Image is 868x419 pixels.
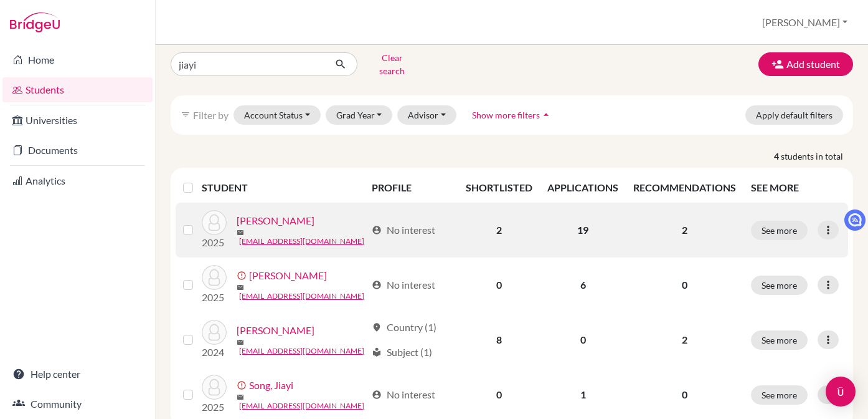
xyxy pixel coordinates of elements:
[540,312,626,367] td: 0
[202,400,227,415] p: 2025
[626,173,743,203] th: RECOMMENDATIONS
[774,150,781,163] strong: 4
[239,400,364,412] a: [EMAIL_ADDRESS][DOMAIN_NAME]
[2,168,153,193] a: Analytics
[237,323,314,338] a: [PERSON_NAME]
[202,375,227,400] img: Song, Jiayi
[372,387,435,402] div: No interest
[249,268,327,283] a: [PERSON_NAME]
[357,48,427,80] button: Clear search
[237,393,244,401] span: mail
[633,223,736,238] p: 2
[237,380,249,390] span: error_outline
[758,52,853,76] button: Add student
[372,345,432,360] div: Subject (1)
[751,385,808,405] button: See more
[202,320,227,345] img: Mao, Jiaying
[237,229,244,236] span: mail
[781,150,853,163] span: students in total
[2,77,153,102] a: Students
[372,320,436,335] div: Country (1)
[633,387,736,402] p: 0
[202,265,227,290] img: Liu, Jiayi
[757,11,853,34] button: [PERSON_NAME]
[472,110,540,120] span: Show more filters
[2,362,153,387] a: Help center
[2,392,153,417] a: Community
[249,378,293,393] a: Song, Jiayi
[540,108,552,121] i: arrow_drop_up
[458,203,540,258] td: 2
[239,236,364,247] a: [EMAIL_ADDRESS][DOMAIN_NAME]
[751,276,808,295] button: See more
[540,173,626,203] th: APPLICATIONS
[202,173,364,203] th: STUDENT
[2,138,153,163] a: Documents
[372,280,382,290] span: account_circle
[237,271,249,281] span: error_outline
[202,345,227,360] p: 2024
[458,258,540,312] td: 0
[745,105,843,125] button: Apply default filters
[237,339,244,346] span: mail
[202,210,227,235] img: Chen, Jiayi
[372,225,382,235] span: account_circle
[193,109,229,121] span: Filter by
[397,105,456,125] button: Advisor
[2,47,153,72] a: Home
[202,235,227,250] p: 2025
[461,105,563,125] button: Show more filtersarrow_drop_up
[751,221,808,240] button: See more
[237,284,244,291] span: mail
[237,213,314,228] a: [PERSON_NAME]
[826,377,856,407] div: Open Intercom Messenger
[540,258,626,312] td: 6
[372,347,382,357] span: local_library
[372,223,435,238] div: No interest
[372,322,382,332] span: location_on
[171,52,325,76] input: Find student by name...
[633,332,736,347] p: 2
[234,105,321,125] button: Account Status
[10,12,60,32] img: Bridge-U
[633,277,736,292] p: 0
[326,105,393,125] button: Grad Year
[458,173,540,203] th: SHORTLISTED
[743,173,848,203] th: SEE MORE
[372,277,435,292] div: No interest
[181,110,191,120] i: filter_list
[2,108,153,133] a: Universities
[364,173,458,203] th: PROFILE
[372,390,382,400] span: account_circle
[239,291,364,302] a: [EMAIL_ADDRESS][DOMAIN_NAME]
[751,330,808,350] button: See more
[458,312,540,367] td: 8
[540,203,626,258] td: 19
[202,290,227,305] p: 2025
[239,345,364,357] a: [EMAIL_ADDRESS][DOMAIN_NAME]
